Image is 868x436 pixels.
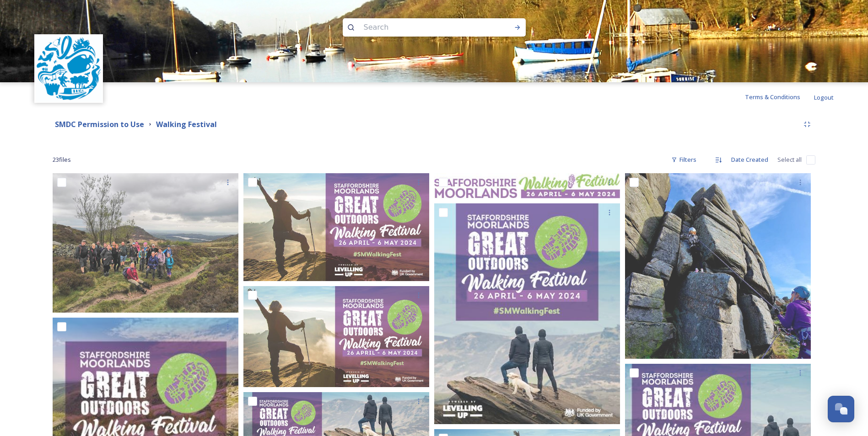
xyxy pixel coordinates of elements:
strong: SMDC Permission to Use [55,119,144,129]
span: Terms & Conditions [745,93,800,101]
img: Enjoy-Staffordshire-colour-logo-just-roundel%20(Portrait)(300x300).jpg [36,36,102,102]
span: 23 file s [53,155,71,164]
input: Search [359,17,485,37]
img: IMG-20230418-WA0008.jpg [53,173,238,313]
div: Date Created [727,151,773,169]
img: SM Walking Festival 2024 - (1220x664).jpg [243,286,429,387]
img: SM Walking Festival 2024 - (393x468).jpg [434,203,620,424]
span: Logout [814,93,834,101]
span: Select all [777,155,802,164]
img: Introduction to Rock Climbing - April 2023.jpg [625,173,811,359]
strong: Walking Festival [156,119,217,129]
img: SM Walking Festival 2024 - (805x468).jpg [243,173,429,281]
div: Filters [667,151,701,169]
button: Open Chat [828,396,854,422]
a: Terms & Conditions [745,91,814,102]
